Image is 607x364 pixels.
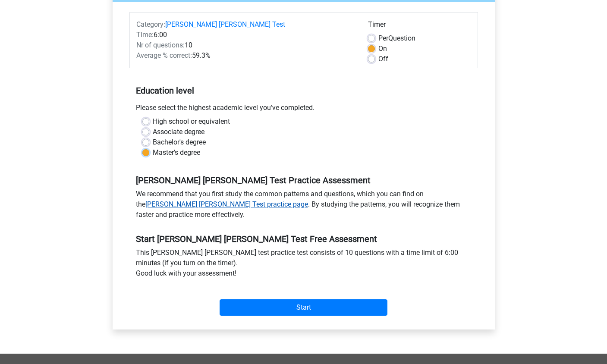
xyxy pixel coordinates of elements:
[136,234,472,244] h5: Start [PERSON_NAME] [PERSON_NAME] Test Free Assessment
[129,103,478,116] div: Please select the highest academic level you’ve completed.
[145,200,308,208] a: [PERSON_NAME] [PERSON_NAME] Test practice page
[130,40,362,50] div: 10
[136,41,185,49] span: Nr of questions:
[153,137,206,147] label: Bachelor's degree
[130,30,362,40] div: 6:00
[136,20,165,28] span: Category:
[378,34,388,42] span: Per
[129,248,478,282] div: This [PERSON_NAME] [PERSON_NAME] test practice test consists of 10 questions with a time limit of...
[378,44,387,54] label: On
[368,19,471,33] div: Timer
[153,127,204,137] label: Associate degree
[378,33,415,44] label: Question
[136,175,472,185] h5: [PERSON_NAME] [PERSON_NAME] Test Practice Assessment
[130,50,362,61] div: 59.3%
[136,51,192,60] span: Average % correct:
[153,147,200,158] label: Master's degree
[153,116,230,127] label: High school or equivalent
[136,31,154,39] span: Time:
[378,54,388,64] label: Off
[129,189,478,223] div: We recommend that you first study the common patterns and questions, which you can find on the . ...
[220,299,387,316] input: Start
[165,20,285,28] a: [PERSON_NAME] [PERSON_NAME] Test
[136,82,472,99] h5: Education level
